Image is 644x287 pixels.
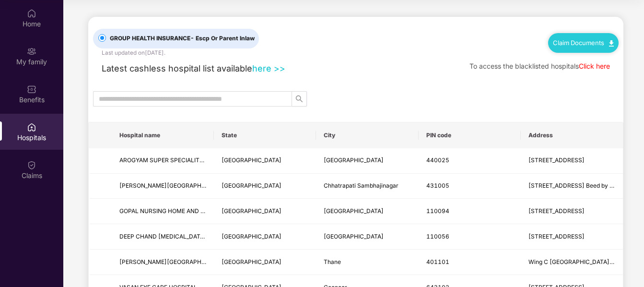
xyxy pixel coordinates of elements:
span: - Escp Or Parent Inlaw [190,35,255,42]
td: B-1, Jyoti Nagar, Loni Road [521,199,623,224]
td: Plot No.11 Sarve No.3/4 Beed by pass Satara parisar Mustafabad, Amdar Road Satara Parisar Session... [521,174,623,199]
span: Thane [324,258,341,265]
span: 110056 [426,233,449,240]
td: Wing C Radha Govind Park, Uttan Road [521,250,623,275]
img: svg+xml;base64,PHN2ZyBpZD0iSG9zcGl0YWxzIiB4bWxucz0iaHR0cDovL3d3dy53My5vcmcvMjAwMC9zdmciIHdpZHRoPS... [27,122,36,132]
span: [GEOGRAPHIC_DATA] [222,156,281,164]
th: State [214,122,316,148]
td: Chhatrapati Sambhajinagar [316,174,418,199]
td: Maharashtra [214,250,316,275]
span: [GEOGRAPHIC_DATA] [222,258,281,265]
td: Delhi [214,199,316,224]
td: New Delhi [316,199,418,224]
span: Hospital name [119,132,206,139]
span: Chhatrapati Sambhajinagar [324,182,398,189]
a: Claim Documents [553,39,614,47]
td: DEEP CHAND DIALYSIS CENTRE [112,224,214,250]
span: DEEP CHAND [MEDICAL_DATA] CENTRE [119,233,231,240]
span: To access the blacklisted hospitals [469,62,579,70]
img: svg+xml;base64,PHN2ZyB4bWxucz0iaHR0cDovL3d3dy53My5vcmcvMjAwMC9zdmciIHdpZHRoPSIxMC40IiBoZWlnaHQ9Ij... [609,40,614,47]
span: [GEOGRAPHIC_DATA] [222,233,281,240]
span: [PERSON_NAME][GEOGRAPHIC_DATA] Arthroscopy & Orthopedic Superspeciality Center [119,182,363,189]
div: Last updated on [DATE] . [102,48,165,57]
img: svg+xml;base64,PHN2ZyBpZD0iQ2xhaW0iIHhtbG5zPSJodHRwOi8vd3d3LnczLm9yZy8yMDAwL3N2ZyIgd2lkdGg9IjIwIi... [27,160,36,170]
td: New Delhi [316,224,418,250]
span: [STREET_ADDRESS] [528,156,585,164]
span: [GEOGRAPHIC_DATA] [324,233,384,240]
td: Nagpur [316,148,418,174]
span: 431005 [426,182,449,189]
span: search [292,95,306,103]
td: Shri Swami Samarth Hospital Arthroscopy & Orthopedic Superspeciality Center [112,174,214,199]
span: [GEOGRAPHIC_DATA] [222,182,281,189]
img: svg+xml;base64,PHN2ZyB3aWR0aD0iMjAiIGhlaWdodD0iMjAiIHZpZXdCb3g9IjAgMCAyMCAyMCIgZmlsbD0ibm9uZSIgeG... [27,47,36,56]
a: Click here [579,62,610,70]
td: DHANVANTARI HOSPITAL [112,250,214,275]
span: [GEOGRAPHIC_DATA] [324,156,384,164]
th: PIN code [419,122,521,148]
td: Maharashtra [214,174,316,199]
th: Hospital name [112,122,214,148]
span: [GEOGRAPHIC_DATA] [324,207,384,215]
img: svg+xml;base64,PHN2ZyBpZD0iSG9tZSIgeG1sbnM9Imh0dHA6Ly93d3cudzMub3JnLzIwMDAvc3ZnIiB3aWR0aD0iMjAiIG... [27,9,36,18]
td: Delhi [214,224,316,250]
span: GROUP HEALTH INSURANCE [106,34,258,43]
img: svg+xml;base64,PHN2ZyBpZD0iQmVuZWZpdHMiIHhtbG5zPSJodHRwOi8vd3d3LnczLm9yZy8yMDAwL3N2ZyIgd2lkdGg9Ij... [27,84,36,94]
span: [STREET_ADDRESS] [528,233,585,240]
span: 110094 [426,207,449,215]
a: here >> [252,63,285,73]
td: GOPAL NURSING HOME AND EYE HOSPITAL [112,199,214,224]
td: 34, Sita Nagar, Wardha Road [521,148,623,174]
span: 401101 [426,258,449,265]
span: [STREET_ADDRESS] [528,207,585,215]
span: Latest cashless hospital list available [102,63,252,73]
button: search [292,91,307,107]
span: 440025 [426,156,449,164]
span: [GEOGRAPHIC_DATA] [222,207,281,215]
th: Address [521,122,623,148]
td: B-16, Pillar No. 227, Main Rohtak Road [521,224,623,250]
td: Maharashtra [214,148,316,174]
td: AROGYAM SUPER SPECIALITY HOSPITAL [112,148,214,174]
th: City [316,122,418,148]
span: Address [528,132,615,139]
span: AROGYAM SUPER SPECIALITY HOSPITAL [119,156,233,164]
span: GOPAL NURSING HOME AND [GEOGRAPHIC_DATA] [119,207,260,215]
td: Thane [316,250,418,275]
span: [PERSON_NAME][GEOGRAPHIC_DATA] [119,258,227,265]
